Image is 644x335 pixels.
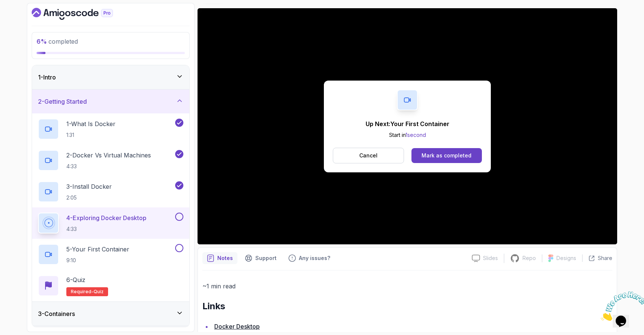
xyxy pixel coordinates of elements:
button: 1-Intro [32,65,189,89]
span: completed [37,38,78,45]
span: Required- [71,289,94,295]
h2: Links [202,300,612,312]
p: 5 - Your First Container [66,245,129,254]
a: Docker Desktop [214,323,260,330]
button: 5-Your First Container9:10 [38,244,183,265]
button: Mark as completed [411,148,482,163]
p: 9:10 [66,257,129,264]
h3: 2 - Getting Started [38,97,87,106]
p: Any issues? [299,254,330,262]
p: 2 - Docker vs Virtual Machines [66,151,151,160]
p: Up Next: Your First Container [366,119,449,128]
h3: 1 - Intro [38,73,56,82]
button: 3-Install Docker2:05 [38,181,183,202]
a: Dashboard [32,8,130,20]
button: 2-Docker vs Virtual Machines4:33 [38,150,183,171]
button: 6-QuizRequired-quiz [38,275,183,296]
p: ~1 min read [202,281,612,291]
span: quiz [94,289,104,295]
iframe: chat widget [598,288,644,324]
iframe: 4 - Docker Desktop [198,8,617,244]
span: 6 % [37,38,47,45]
p: Notes [217,254,233,262]
p: 4:33 [66,225,146,233]
p: 1:31 [66,131,116,139]
button: 2-Getting Started [32,90,189,113]
button: Share [582,254,612,262]
h3: 3 - Containers [38,309,75,318]
p: 3 - Install Docker [66,182,112,191]
p: 1 - What Is Docker [66,119,116,128]
p: 2:05 [66,194,112,201]
img: Chat attention grabber [3,3,49,32]
button: 3-Containers [32,302,189,326]
p: Repo [523,254,536,262]
span: 1 second [405,132,426,138]
button: 1-What Is Docker1:31 [38,119,183,140]
button: 4-Exploring Docker Desktop4:33 [38,213,183,234]
p: 4:33 [66,163,151,170]
button: notes button [202,252,237,264]
p: Cancel [359,152,378,159]
p: Support [255,254,277,262]
p: Start in [366,131,449,139]
button: Cancel [333,148,404,163]
p: Designs [556,254,576,262]
p: 6 - Quiz [66,275,85,284]
button: Feedback button [284,252,335,264]
p: Share [598,254,612,262]
div: Mark as completed [422,152,471,159]
p: 4 - Exploring Docker Desktop [66,213,146,222]
p: Slides [483,254,498,262]
button: Support button [240,252,281,264]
